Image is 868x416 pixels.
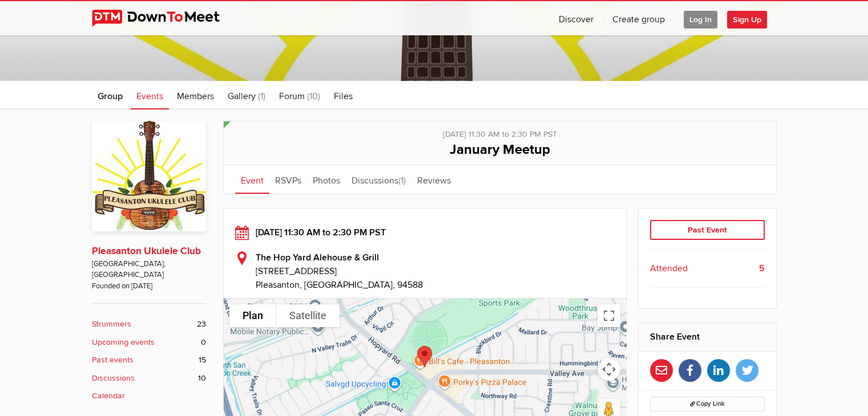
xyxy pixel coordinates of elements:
[650,323,765,350] h2: Share Event
[450,141,550,158] span: January Meetup
[759,262,765,275] b: 5
[328,81,358,109] a: Files
[136,91,163,102] span: Events
[727,1,776,35] a: Sign Up
[276,304,340,327] button: Afficher les images satellite
[307,91,320,102] span: (10)
[92,354,206,366] a: Past events 15
[92,372,135,385] b: Discussions
[597,304,620,327] button: Passer en plein écran
[269,165,307,194] a: RSVPs
[92,372,206,385] a: Discussions 10
[256,279,423,291] span: Pleasanton, [GEOGRAPHIC_DATA], 94588
[197,318,206,331] span: 23
[727,11,767,28] span: Sign Up
[92,245,201,257] a: Pleasanton Ukulele Club
[334,91,353,102] span: Files
[273,81,326,109] a: Forum (10)
[92,354,134,366] b: Past events
[92,121,206,231] img: Pleasanton Ukulele Club
[98,91,123,102] span: Group
[550,1,603,35] a: Discover
[346,165,411,194] a: Discussions(1)
[199,354,206,366] span: 15
[229,304,276,327] button: Afficher un plan de ville
[398,175,406,186] span: (1)
[177,91,214,102] span: Members
[92,259,206,281] span: [GEOGRAPHIC_DATA], [GEOGRAPHIC_DATA]
[307,165,346,194] a: Photos
[650,397,765,411] button: Copy Link
[92,10,237,27] img: DownToMeet
[92,281,206,292] span: Founded on [DATE]
[201,336,206,349] span: 0
[228,91,256,102] span: Gallery
[650,262,688,275] span: Attended
[603,1,674,35] a: Create group
[92,390,125,402] b: Calendar
[279,91,305,102] span: Forum
[92,390,206,402] a: Calendar
[690,400,725,407] span: Copy Link
[597,358,620,381] button: Commandes de la caméra de la carte
[256,252,379,263] b: The Hop Yard Alehouse & Grill
[235,226,615,239] div: [DATE] 11:30 AM to 2:30 PM PST
[92,318,206,331] a: Strummers 23
[171,81,220,109] a: Members
[235,121,765,141] div: [DATE] 11:30 AM to 2:30 PM PST
[92,81,128,109] a: Group
[258,91,265,102] span: (1)
[684,11,717,28] span: Log In
[411,165,457,194] a: Reviews
[198,372,206,385] span: 10
[131,81,169,109] a: Events
[256,264,615,278] span: [STREET_ADDRESS]
[92,336,206,349] a: Upcoming events 0
[235,165,269,194] a: Event
[92,336,155,349] b: Upcoming events
[650,220,765,240] div: Past Event
[222,81,271,109] a: Gallery (1)
[92,318,131,331] b: Strummers
[675,1,726,35] a: Log In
